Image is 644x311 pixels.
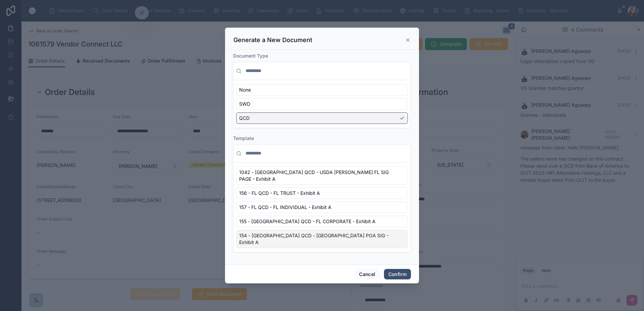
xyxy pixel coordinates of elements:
[239,115,250,122] span: QCD
[233,80,411,128] div: Suggestions
[239,218,376,225] span: 155 - [GEOGRAPHIC_DATA] QCD - FL CORPORATE - Exhibit A
[233,135,254,141] span: Template
[239,101,250,107] span: SWD
[239,204,331,211] span: 157 - FL QCD - FL INDIVIDUAL - Exhibit A
[239,169,397,182] span: 1042 - [GEOGRAPHIC_DATA] QCD - USDA [PERSON_NAME] FL SIG PAGE - Exhibit A
[233,53,268,59] span: Document Type
[233,163,411,252] div: Suggestions
[236,84,408,96] div: None
[384,269,411,280] button: Confirm
[233,36,312,44] h3: Generate a New Document
[239,232,397,246] span: 154 - [GEOGRAPHIC_DATA] QCD - [GEOGRAPHIC_DATA] POA SIG - Exhibit A
[355,269,380,280] button: Cancel
[239,190,320,197] span: 156 - FL QCD - FL TRUST - Exhibit A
